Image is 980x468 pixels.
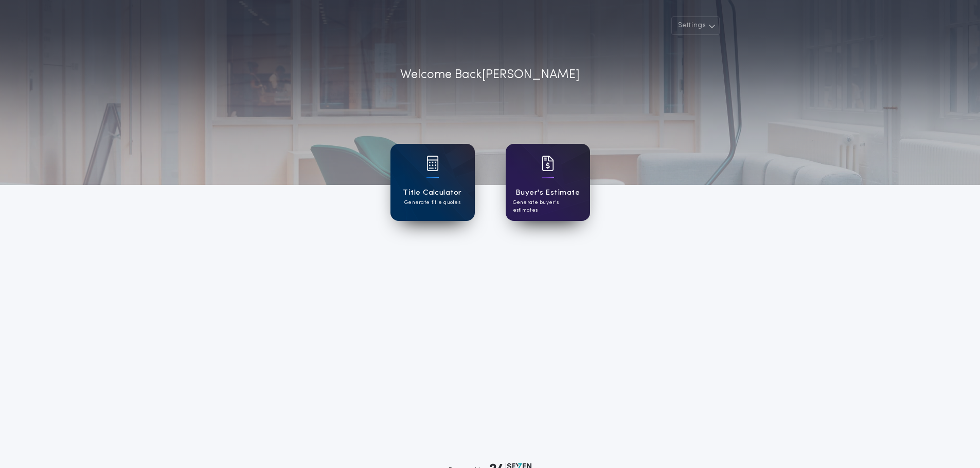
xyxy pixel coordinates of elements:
[542,156,554,171] img: card icon
[400,66,580,84] p: Welcome Back [PERSON_NAME]
[506,144,590,221] a: card iconBuyer's EstimateGenerate buyer's estimates
[513,199,583,214] p: Generate buyer's estimates
[426,156,439,171] img: card icon
[403,187,461,199] h1: Title Calculator
[404,199,460,207] p: Generate title quotes
[671,16,720,35] button: Settings
[515,187,580,199] h1: Buyer's Estimate
[390,144,475,221] a: card iconTitle CalculatorGenerate title quotes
